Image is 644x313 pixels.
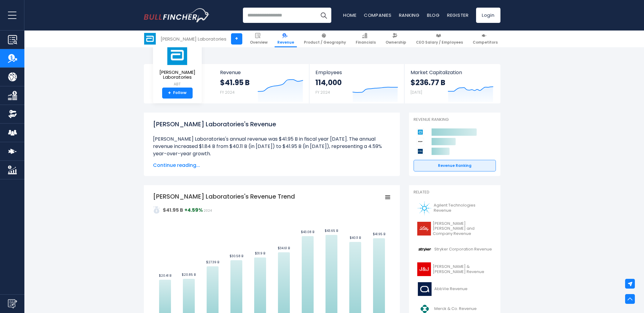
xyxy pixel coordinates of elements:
[8,110,17,119] img: Ownership
[153,206,160,214] img: addasd
[473,40,498,45] span: Competitors
[153,162,391,169] span: Continue reading...
[206,260,219,264] text: $27.39 B
[414,281,496,297] a: AbbVie Revenue
[364,12,392,18] a: Companies
[158,45,197,88] a: [PERSON_NAME] Laboratories ABT
[417,138,424,145] img: Stryker Corporation competitors logo
[158,273,171,278] text: $20.41 B
[399,12,420,18] a: Ranking
[214,64,309,103] a: Revenue $41.95 B FY 2024
[414,160,496,171] a: Revenue Ranking
[417,128,424,136] img: Abbott Laboratories competitors logo
[182,272,196,277] text: $20.85 B
[372,232,385,236] text: $41.95 B
[255,251,265,256] text: $31.9 B
[153,192,295,201] tspan: [PERSON_NAME] Laboratories's Revenue Trend
[414,190,496,195] p: Related
[414,261,496,278] a: [PERSON_NAME] & [PERSON_NAME] Revenue
[414,200,496,217] a: Agilent Technologies Revenue
[153,120,391,129] h1: [PERSON_NAME] Laboratories's Revenue
[411,90,422,95] small: [DATE]
[158,81,197,87] small: ABT
[278,246,290,250] text: $34.61 B
[144,8,209,22] a: Go to homepage
[404,64,500,103] a: Market Capitalization $236.77 B [DATE]
[204,208,212,213] span: 2024
[325,228,338,233] text: $43.65 B
[427,12,440,18] a: Blog
[161,35,226,42] div: [PERSON_NAME] Laboratories
[250,40,268,45] span: Overview
[220,90,235,95] small: FY 2024
[417,222,431,236] img: LLY logo
[144,8,210,22] img: Bullfincher logo
[413,31,466,47] a: CEO Salary / Employees
[447,12,469,18] a: Register
[277,40,294,45] span: Revenue
[304,40,346,45] span: Product / Geography
[411,78,445,87] strong: $236.77 B
[158,70,197,80] span: [PERSON_NAME] Laboratories
[275,31,297,47] a: Revenue
[315,90,330,95] small: FY 2024
[414,220,496,238] a: [PERSON_NAME] [PERSON_NAME] and Company Revenue
[417,243,432,256] img: SYK logo
[470,31,500,47] a: Competitors
[417,148,424,155] img: Boston Scientific Corporation competitors logo
[414,241,496,258] a: Stryker Corporation Revenue
[167,45,188,65] img: ABT logo
[356,40,376,45] span: Financials
[220,78,250,87] strong: $41.95 B
[417,262,431,276] img: JNJ logo
[315,78,342,87] strong: 114,000
[416,40,463,45] span: CEO Salary / Employees
[353,31,379,47] a: Financials
[184,207,203,214] strong: +4.59%
[220,70,303,75] span: Revenue
[301,31,349,47] a: Product / Geography
[162,88,193,99] a: +Follow
[247,31,270,47] a: Overview
[168,90,171,96] strong: +
[315,70,398,75] span: Employees
[383,31,409,47] a: Ownership
[309,64,404,103] a: Employees 114,000 FY 2024
[153,135,391,157] li: [PERSON_NAME] Laboratories's annual revenue was $41.95 B in fiscal year [DATE]. The annual revenu...
[301,230,314,234] text: $43.08 B
[231,33,242,45] a: +
[411,70,493,75] span: Market Capitalization
[414,117,496,122] p: Revenue Ranking
[417,201,432,215] img: A logo
[417,282,432,296] img: ABBV logo
[349,236,361,240] text: $40.11 B
[476,8,500,23] a: Login
[316,8,331,23] button: Search
[386,40,406,45] span: Ownership
[144,33,156,45] img: ABT logo
[229,254,243,258] text: $30.58 B
[163,207,183,214] strong: $41.95 B
[343,12,357,18] a: Home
